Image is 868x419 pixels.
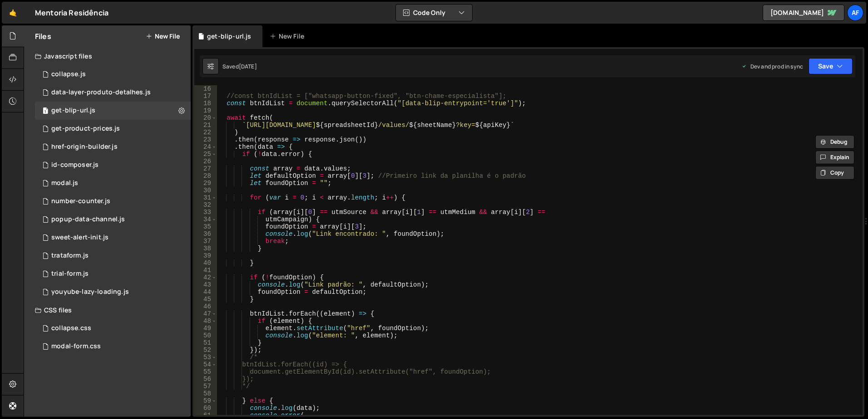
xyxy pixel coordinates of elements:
div: 39 [194,252,217,259]
div: trial-form.js [51,270,89,278]
div: modal-form.css [51,342,101,351]
div: 13451/34288.js [35,156,191,174]
div: 59 [194,397,217,404]
div: 53 [194,354,217,361]
div: 13451/45706.js [35,265,191,283]
div: 37 [194,238,217,245]
div: 19 [194,107,217,114]
div: 18 [194,100,217,107]
div: Saved [222,63,257,70]
div: 41 [194,267,217,274]
div: 16 [194,85,217,93]
div: 54 [194,361,217,368]
div: New File [270,32,308,41]
div: 13451/36559.js [35,247,191,265]
div: 28 [194,172,217,180]
div: 35 [194,223,217,230]
button: Save [809,58,853,74]
div: 26 [194,158,217,165]
div: 21 [194,122,217,129]
div: 47 [194,310,217,317]
div: 38 [194,245,217,252]
span: 1 [43,108,48,115]
div: id-composer.js [51,161,99,169]
div: CSS files [24,301,191,319]
div: 13451/46722.js [35,120,191,138]
div: 13451/34194.js [35,65,191,83]
div: 46 [194,303,217,310]
div: Dev and prod in sync [741,63,803,70]
div: 45 [194,296,217,303]
div: get-blip-url.js [51,107,95,115]
h2: Files [35,31,51,41]
div: trataform.js [51,252,89,260]
a: [DOMAIN_NAME] [763,5,844,21]
div: 23 [194,136,217,143]
div: 42 [194,274,217,281]
div: 34 [194,216,217,223]
div: 13451/34103.js [35,138,191,156]
div: 57 [194,383,217,390]
div: 31 [194,194,217,201]
div: 61 [194,412,217,419]
div: [DATE] [239,63,257,70]
div: 13451/34305.js [35,229,191,247]
div: modal.js [51,179,78,187]
button: Copy [815,166,854,180]
div: popup-data-channel.js [51,215,125,224]
a: 🤙 [2,2,24,24]
div: 60 [194,404,217,412]
div: 13451/38038.js [35,210,191,229]
div: 44 [194,288,217,296]
div: 13451/34192.css [35,319,191,337]
div: 43 [194,281,217,288]
div: 48 [194,317,217,325]
div: 49 [194,325,217,332]
a: Af [847,5,863,21]
div: get-blip-url.js [207,32,251,41]
div: 56 [194,375,217,383]
div: 40 [194,259,217,267]
div: 13451/34112.js [35,83,191,102]
div: sweet-alert-init.js [51,234,108,242]
div: 29 [194,180,217,187]
div: data-layer-produto-detalhes.js [51,88,151,97]
button: Debug [815,135,854,149]
button: New File [146,33,180,40]
div: 58 [194,390,217,397]
div: number-counter.js [51,197,110,205]
div: 13451/34579.css [35,337,191,356]
div: collapse.js [51,70,86,78]
div: Javascript files [24,47,191,65]
div: 32 [194,201,217,209]
div: 52 [194,346,217,354]
button: Code Only [396,5,472,21]
div: href-origin-builder.js [51,143,118,151]
div: 13451/40958.js [35,102,191,120]
div: 20 [194,114,217,122]
div: 22 [194,129,217,136]
div: 36 [194,230,217,238]
div: 13451/34314.js [35,174,191,192]
div: 50 [194,332,217,339]
button: Explain [815,151,854,164]
div: get-product-prices.js [51,125,120,133]
div: 33 [194,209,217,216]
div: youyube-lazy-loading.js [51,288,129,296]
div: 17 [194,93,217,100]
div: 24 [194,143,217,151]
div: collapse.css [51,324,91,332]
div: 51 [194,339,217,346]
div: Mentoria Residência [35,7,108,18]
div: 13451/33697.js [35,283,191,301]
div: 13451/33723.js [35,192,191,210]
div: 55 [194,368,217,375]
div: 25 [194,151,217,158]
div: 30 [194,187,217,194]
div: 27 [194,165,217,172]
